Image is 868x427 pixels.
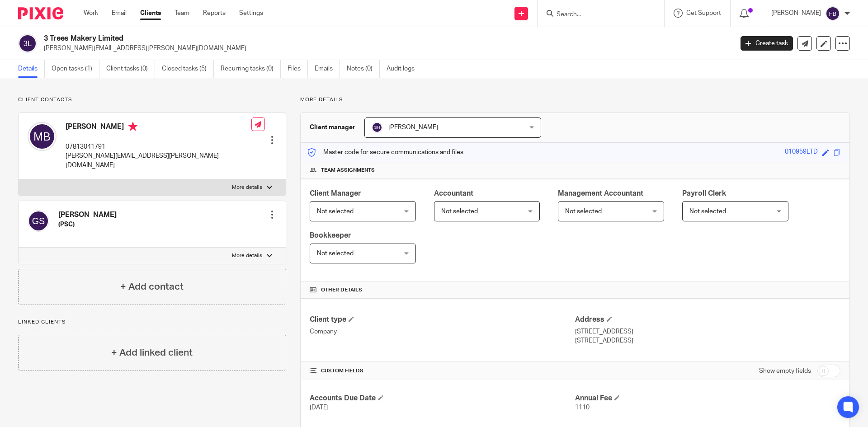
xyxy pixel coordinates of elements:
[66,142,251,151] p: 07813041791
[310,367,575,375] h4: CUSTOM FIELDS
[66,122,251,133] h4: [PERSON_NAME]
[162,60,214,78] a: Closed tasks (5)
[565,208,602,215] span: Not selected
[18,34,37,53] img: svg%3E
[18,96,286,103] p: Client contacts
[826,6,840,21] img: svg%3E
[575,315,840,324] h4: Address
[441,208,478,215] span: Not selected
[128,122,137,131] i: Primary
[321,286,362,294] span: Other details
[686,10,721,16] span: Get Support
[84,9,98,18] a: Work
[759,366,811,375] label: Show empty fields
[317,208,354,215] span: Not selected
[203,9,226,18] a: Reports
[288,60,308,78] a: Files
[347,60,380,78] a: Notes (0)
[140,9,161,18] a: Clients
[310,327,575,336] p: Company
[310,190,361,197] span: Client Manager
[575,327,840,336] p: [STREET_ADDRESS]
[741,36,793,51] a: Create task
[317,250,354,257] span: Not selected
[18,60,45,78] a: Details
[310,232,351,239] span: Bookkeeper
[556,11,637,19] input: Search
[575,394,840,403] h4: Annual Fee
[232,184,262,191] p: More details
[58,210,117,220] h4: [PERSON_NAME]
[575,336,840,345] p: [STREET_ADDRESS]
[682,190,726,197] span: Payroll Clerk
[44,34,590,43] h2: 3 Trees Makery Limited
[239,9,263,18] a: Settings
[558,190,643,197] span: Management Accountant
[310,315,575,324] h4: Client type
[321,167,375,174] span: Team assignments
[52,60,99,78] a: Open tasks (1)
[120,280,184,294] h4: + Add contact
[785,147,818,158] div: 010959LTD
[307,148,463,157] p: Master code for secure communications and files
[58,220,117,229] h5: (PSC)
[111,346,193,360] h4: + Add linked client
[112,9,127,18] a: Email
[372,122,382,133] img: svg%3E
[434,190,473,197] span: Accountant
[689,208,726,215] span: Not selected
[66,151,251,170] p: [PERSON_NAME][EMAIL_ADDRESS][PERSON_NAME][DOMAIN_NAME]
[300,96,850,103] p: More details
[387,60,421,78] a: Audit logs
[106,60,155,78] a: Client tasks (0)
[315,60,340,78] a: Emails
[771,9,821,18] p: [PERSON_NAME]
[18,7,63,19] img: Pixie
[28,210,49,232] img: svg%3E
[575,404,590,411] span: 1110
[18,319,286,326] p: Linked clients
[232,252,262,259] p: More details
[44,44,727,53] p: [PERSON_NAME][EMAIL_ADDRESS][PERSON_NAME][DOMAIN_NAME]
[221,60,281,78] a: Recurring tasks (0)
[388,124,438,131] span: [PERSON_NAME]
[28,122,57,151] img: svg%3E
[310,394,575,403] h4: Accounts Due Date
[310,123,355,132] h3: Client manager
[310,404,329,411] span: [DATE]
[175,9,189,18] a: Team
